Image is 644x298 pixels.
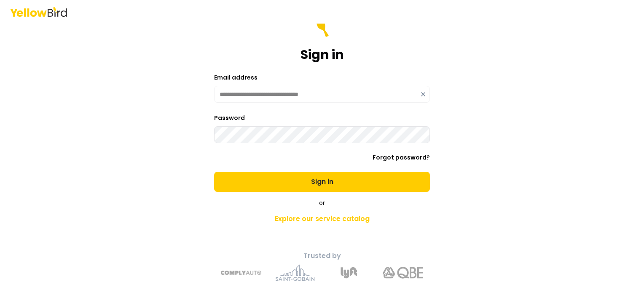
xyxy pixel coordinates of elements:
[214,172,430,192] button: Sign in
[214,114,245,122] label: Password
[319,199,325,207] span: or
[301,47,344,62] h1: Sign in
[214,73,258,82] label: Email address
[174,251,470,261] p: Trusted by
[174,210,470,227] a: Explore our service catalog
[373,153,430,162] a: Forgot password?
